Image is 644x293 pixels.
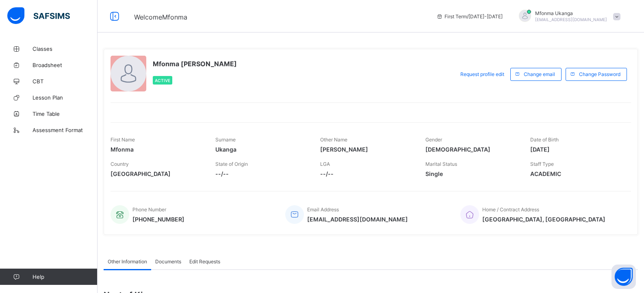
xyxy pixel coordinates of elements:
span: Change Password [579,71,620,77]
span: Assessment Format [33,127,98,133]
span: Phone Number [132,206,166,213]
span: Country [111,161,129,167]
span: Staff Type [530,161,554,167]
div: Mfonma Ukanga [511,10,624,23]
span: [EMAIL_ADDRESS][DOMAIN_NAME] [307,216,408,223]
span: Active [155,78,170,83]
span: Documents [155,258,181,265]
span: Single [425,170,518,177]
span: --/-- [320,170,413,177]
span: Other Information [108,258,147,265]
span: Mfonma [PERSON_NAME] [153,60,237,68]
span: Ukanga [215,146,308,153]
span: LGA [320,161,330,167]
span: First Name [111,137,135,143]
span: --/-- [215,170,308,177]
span: Marital Status [425,161,457,167]
span: ACADEMIC [530,170,623,177]
span: [EMAIL_ADDRESS][DOMAIN_NAME] [535,17,607,22]
span: [PHONE_NUMBER] [132,216,184,223]
span: Other Name [320,137,347,143]
span: Time Table [33,111,98,117]
span: Mfonma Ukanga [535,10,607,16]
span: [PERSON_NAME] [320,146,413,153]
span: session/term information [436,13,503,20]
span: CBT [33,78,98,85]
span: [GEOGRAPHIC_DATA], [GEOGRAPHIC_DATA] [482,216,605,223]
span: [GEOGRAPHIC_DATA] [111,170,203,177]
span: State of Origin [215,161,248,167]
span: Mfonma [111,146,203,153]
span: Home / Contract Address [482,206,539,213]
span: [DEMOGRAPHIC_DATA] [425,146,518,153]
button: Open asap [611,265,636,289]
span: Edit Requests [189,258,220,265]
img: safsims [7,7,70,24]
span: Broadsheet [33,62,98,68]
span: Date of Birth [530,137,559,143]
span: Welcome Mfonma [134,13,187,21]
span: Change email [524,71,555,77]
span: Surname [215,137,236,143]
span: Email Address [307,206,339,213]
span: Help [33,273,97,280]
span: Classes [33,46,98,52]
span: Lesson Plan [33,94,98,101]
span: Request profile edit [460,71,504,77]
span: [DATE] [530,146,623,153]
span: Gender [425,137,442,143]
